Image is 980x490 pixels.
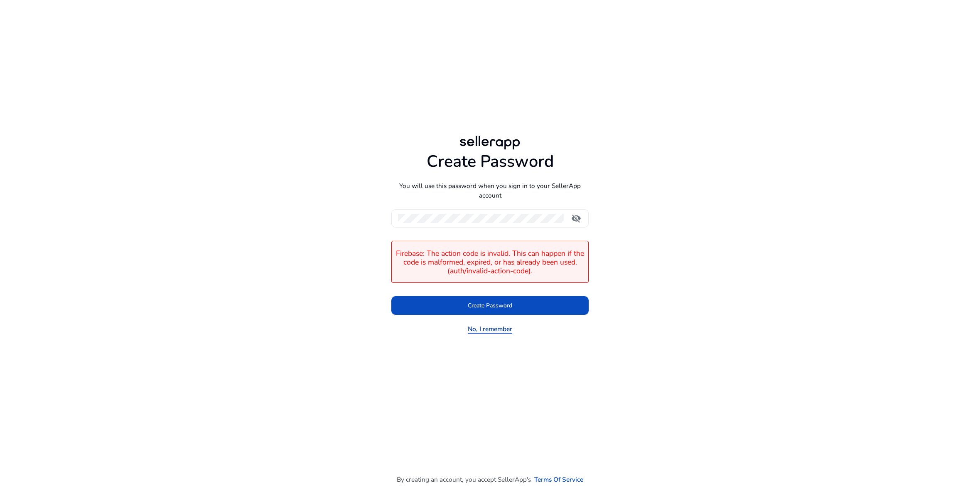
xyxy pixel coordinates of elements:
[391,152,589,172] h1: Create Password
[468,324,512,334] a: No, I remember
[566,213,586,223] mat-icon: visibility_off
[534,475,583,484] a: Terms Of Service
[391,296,589,315] button: Create Password
[468,301,512,310] span: Create Password
[396,249,584,275] h4: Firebase: The action code is invalid. This can happen if the code is malformed, expired, or has a...
[391,181,589,200] p: You will use this password when you sign in to your SellerApp account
